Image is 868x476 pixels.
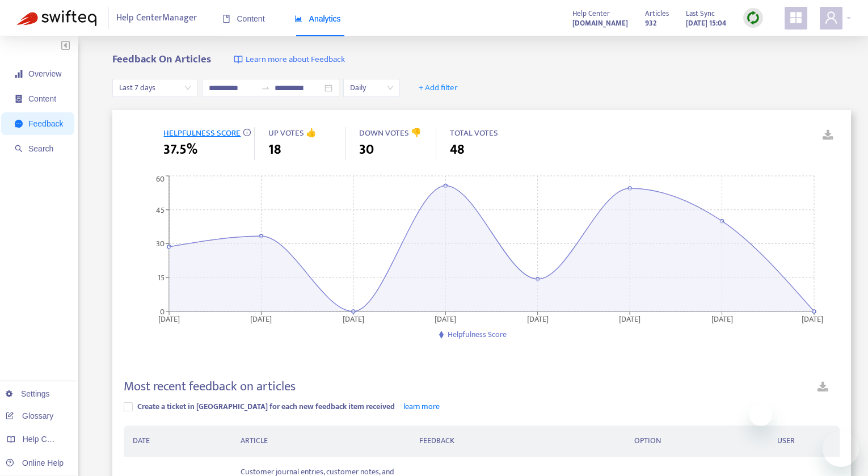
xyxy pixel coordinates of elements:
span: Help Center Manager [116,7,197,29]
a: learn more [403,400,440,413]
span: Help Center [572,7,610,20]
tspan: [DATE] [711,312,733,325]
span: message [15,120,23,128]
span: 18 [268,140,281,160]
iframe: Button to launch messaging window [823,431,859,467]
a: Glossary [6,411,53,420]
strong: [DATE] 15:04 [686,17,726,30]
th: OPTION [625,426,768,457]
span: Help Centers [23,435,69,444]
span: UP VOTES 👍 [268,126,317,140]
tspan: [DATE] [251,312,272,325]
span: appstore [789,11,803,24]
a: Settings [6,389,50,398]
tspan: 60 [156,172,165,186]
span: signal [15,70,23,78]
span: swap-right [261,83,270,92]
span: Last Sync [686,7,715,20]
th: USER [768,426,840,457]
tspan: [DATE] [620,312,641,325]
tspan: 45 [156,203,165,216]
span: user [824,11,838,24]
tspan: [DATE] [435,312,457,325]
span: Learn more about Feedback [246,53,345,66]
strong: [DOMAIN_NAME] [572,17,628,30]
h4: Most recent feedback on articles [124,379,296,394]
span: 30 [359,140,374,160]
span: + Add filter [419,81,458,95]
span: Last 7 days [119,79,191,96]
span: Feedback [28,119,63,128]
th: DATE [124,426,231,457]
span: book [222,15,230,23]
span: Overview [28,69,61,78]
strong: 932 [645,17,656,30]
span: 48 [450,140,464,160]
span: container [15,95,23,103]
span: Helpfulness Score [448,328,507,341]
span: DOWN VOTES 👎 [359,126,422,140]
span: Articles [645,7,669,20]
span: Search [28,144,53,153]
iframe: Close message [749,403,772,426]
tspan: [DATE] [343,312,364,325]
img: sync.dc5367851b00ba804db3.png [746,11,760,25]
tspan: [DATE] [527,312,549,325]
span: area-chart [294,15,302,23]
th: FEEDBACK [410,426,625,457]
span: 37.5% [163,140,197,160]
b: Feedback On Articles [112,50,211,68]
span: TOTAL VOTES [450,126,498,140]
span: Content [222,14,265,23]
span: Analytics [294,14,341,23]
span: Create a ticket in [GEOGRAPHIC_DATA] for each new feedback item received [137,400,395,413]
a: Online Help [6,458,64,467]
a: [DOMAIN_NAME] [572,16,628,30]
th: ARTICLE [231,426,410,457]
img: Swifteq [17,10,96,26]
tspan: 30 [156,237,165,250]
span: search [15,145,23,153]
span: HELPFULNESS SCORE [163,126,241,140]
span: to [261,83,270,92]
a: Learn more about Feedback [234,53,345,66]
tspan: [DATE] [158,312,180,325]
button: + Add filter [410,79,466,97]
tspan: 15 [158,271,165,284]
span: Content [28,94,56,103]
tspan: 0 [160,305,165,318]
span: Daily [350,79,393,96]
tspan: [DATE] [802,312,824,325]
img: image-link [234,55,243,64]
